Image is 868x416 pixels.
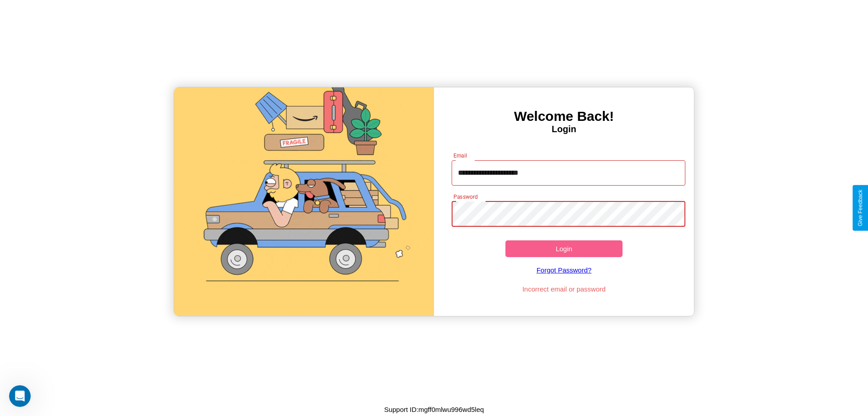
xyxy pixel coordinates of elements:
label: Password [453,193,477,201]
img: gif [174,87,434,316]
h3: Welcome Back! [434,109,694,124]
a: Forgot Password? [447,257,681,283]
button: Login [505,240,623,257]
iframe: Intercom live chat [9,385,31,407]
h4: Login [434,124,694,134]
p: Incorrect email or password [447,283,681,295]
label: Email [453,152,467,159]
div: Give Feedback [857,190,863,226]
p: Support ID: mgff0mlwu996wd5leq [384,403,484,416]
